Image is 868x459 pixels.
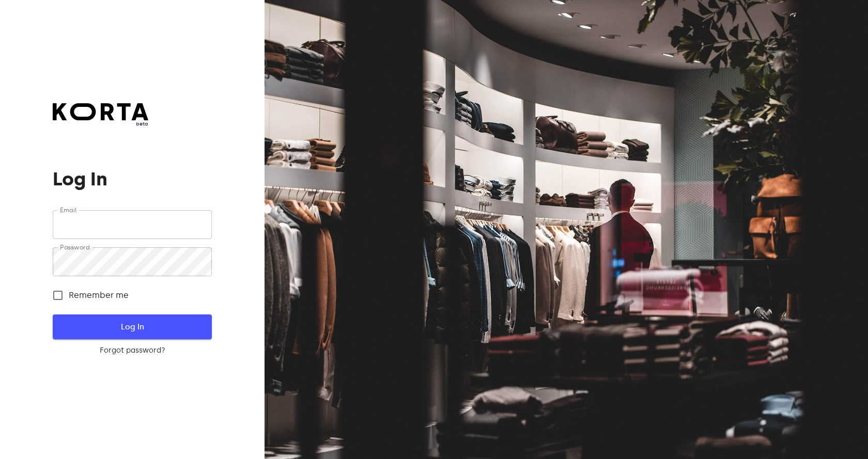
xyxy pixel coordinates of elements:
span: beta [53,120,148,128]
a: beta [53,103,148,128]
span: Log In [69,320,195,334]
a: Forgot password? [53,345,211,356]
button: Log In [53,314,211,339]
h1: Log In [53,169,211,189]
span: Remember me [69,289,129,302]
img: Korta [53,103,148,120]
